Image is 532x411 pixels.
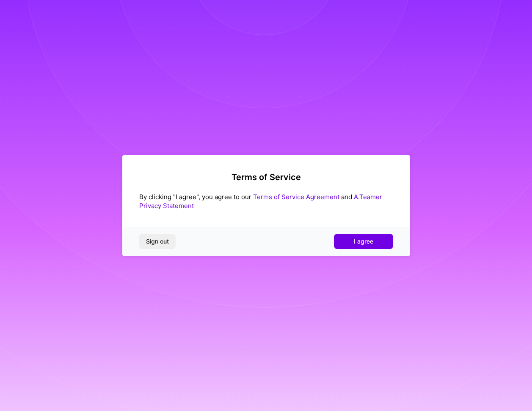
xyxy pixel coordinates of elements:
[354,237,373,246] span: I agree
[334,234,393,249] button: I agree
[146,237,169,246] span: Sign out
[139,234,176,249] button: Sign out
[253,193,339,201] a: Terms of Service Agreement
[139,192,393,210] div: By clicking "I agree", you agree to our and
[139,172,393,182] h2: Terms of Service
